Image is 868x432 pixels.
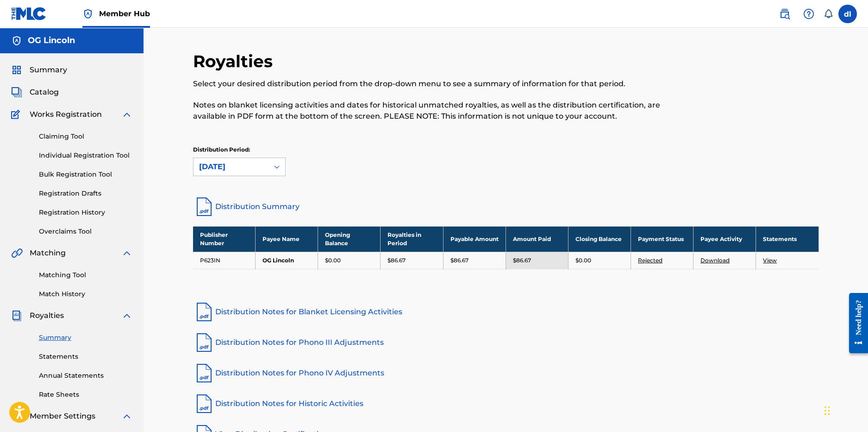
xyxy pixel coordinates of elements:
th: Payable Amount [443,226,506,252]
h5: OG Lincoln [28,35,75,46]
img: search [779,8,790,19]
a: Download [700,257,730,264]
th: Publisher Number [193,226,256,252]
img: pdf [193,301,215,323]
div: Help [799,5,818,23]
iframe: Chat Widget [822,388,868,432]
div: [DATE] [199,161,263,172]
span: Member Settings [30,411,95,422]
th: Royalties in Period [381,226,443,252]
img: Matching [11,248,23,259]
a: Rate Sheets [39,390,132,400]
p: $86.67 [513,256,531,265]
span: Catalog [30,87,59,98]
p: Distribution Period: [193,146,286,154]
p: $86.67 [450,256,468,265]
img: Catalog [11,87,22,98]
img: Works Registration [11,109,23,120]
a: SummarySummary [11,64,67,76]
div: Notifications [824,9,833,19]
a: Bulk Registration Tool [39,170,132,179]
a: Distribution Summary [193,196,819,218]
a: Overclaims Tool [39,227,132,236]
span: Member Hub [99,8,150,19]
img: distribution-summary-pdf [193,196,215,218]
img: expand [121,310,132,321]
span: Summary [30,64,67,76]
img: Summary [11,64,22,76]
p: $86.67 [387,256,406,265]
span: Royalties [30,310,64,321]
th: Closing Balance [568,226,631,252]
img: pdf [193,393,215,415]
a: Registration Drafts [39,189,132,198]
img: expand [121,411,132,422]
span: Works Registration [30,109,102,120]
p: Select your desired distribution period from the drop-down menu to see a summary of information f... [193,78,675,89]
img: MLC Logo [11,7,47,20]
a: Match History [39,289,132,299]
p: $0.00 [575,256,591,265]
h2: Royalties [193,51,277,72]
img: Accounts [11,35,22,46]
a: CatalogCatalog [11,87,59,98]
img: pdf [193,331,215,354]
td: OG Lincoln [256,252,318,269]
div: User Menu [838,5,857,23]
a: Annual Statements [39,371,132,381]
img: Top Rightsholder [82,8,94,19]
a: Registration History [39,208,132,217]
th: Payee Name [256,226,318,252]
a: Matching Tool [39,270,132,280]
p: Notes on blanket licensing activities and dates for historical unmatched royalties, as well as th... [193,100,675,122]
img: Royalties [11,310,22,321]
a: View [763,257,777,264]
a: Summary [39,333,132,343]
a: Public Search [775,5,794,23]
p: $0.00 [325,256,341,265]
img: expand [121,248,132,259]
a: Claiming Tool [39,132,132,141]
th: Payment Status [631,226,693,252]
th: Amount Paid [506,226,568,252]
a: Distribution Notes for Blanket Licensing Activities [193,301,819,323]
th: Opening Balance [318,226,381,252]
a: Distribution Notes for Historic Activities [193,393,819,415]
div: Drag [824,397,830,425]
a: Statements [39,352,132,362]
th: Payee Activity [693,226,756,252]
img: pdf [193,362,215,384]
img: expand [121,109,132,120]
a: Distribution Notes for Phono III Adjustments [193,331,819,354]
a: Rejected [638,257,662,264]
th: Statements [756,226,818,252]
iframe: Resource Center [842,286,868,360]
span: Matching [30,248,66,259]
a: Individual Registration Tool [39,151,132,160]
a: Distribution Notes for Phono IV Adjustments [193,362,819,384]
td: P623IN [193,252,256,269]
img: help [803,8,814,19]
